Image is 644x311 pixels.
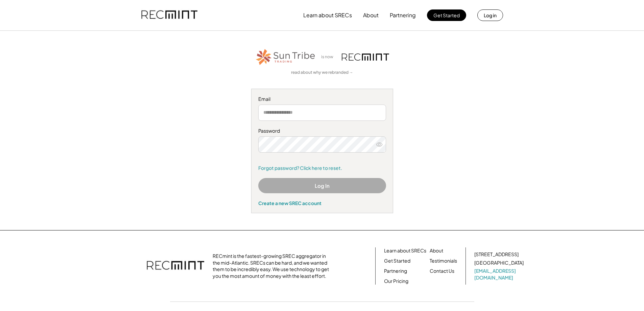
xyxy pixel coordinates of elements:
[430,258,457,264] a: Testimonials
[213,253,333,279] div: RECmint is the fastest-growing SREC aggregator in the mid-Atlantic. SRECs can be hard, and we wan...
[258,178,386,193] button: Log In
[147,254,204,278] img: recmint-logotype%403x.png
[291,70,353,75] a: read about why we rebranded →
[427,9,466,21] button: Get Started
[384,258,410,264] a: Get Started
[342,53,389,61] img: recmint-logotype%403x.png
[319,54,338,60] div: is now
[384,247,426,254] a: Learn about SRECs
[390,8,416,22] button: Partnering
[258,200,386,206] div: Create a new SREC account
[363,8,379,22] button: About
[474,268,525,281] a: [EMAIL_ADDRESS][DOMAIN_NAME]
[474,251,519,258] div: [STREET_ADDRESS]
[141,4,197,27] img: recmint-logotype%403x.png
[303,8,352,22] button: Learn about SRECs
[258,128,386,134] div: Password
[430,268,454,274] a: Contact Us
[477,9,503,21] button: Log in
[384,278,408,285] a: Our Pricing
[384,268,407,274] a: Partnering
[258,96,386,103] div: Email
[430,247,443,254] a: About
[258,165,386,172] a: Forgot password? Click here to reset.
[474,260,524,266] div: [GEOGRAPHIC_DATA]
[255,48,316,66] img: STT_Horizontal_Logo%2B-%2BColor.png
